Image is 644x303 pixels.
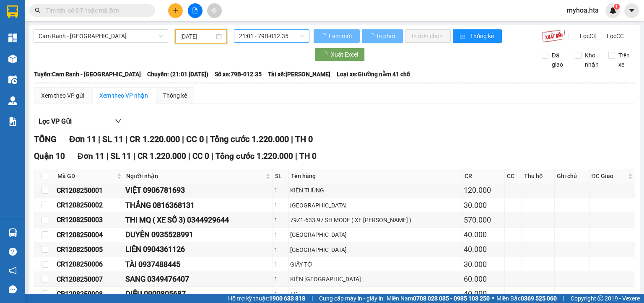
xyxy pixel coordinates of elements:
[274,245,287,254] div: 1
[560,5,605,16] span: myhoa.hta
[320,33,327,39] span: loading
[582,51,602,69] span: Kho nhận
[496,294,557,303] span: Miền Bắc
[289,169,462,183] th: Tên hàng
[55,242,124,257] td: CR1208250005
[319,294,384,303] span: Cung cấp máy in - giấy in:
[387,294,490,303] span: Miền Nam
[628,7,636,14] span: caret-down
[57,171,115,181] span: Mã GD
[125,184,272,196] div: VIỆT 0906781693
[206,134,208,144] span: |
[34,115,126,128] button: Lọc VP Gửi
[274,201,287,210] div: 1
[55,272,124,287] td: CR1208250007
[115,118,122,124] span: down
[614,4,620,10] sup: 1
[125,229,272,241] div: DUYÊN 0935528991
[521,295,557,302] strong: 0369 525 060
[55,228,124,242] td: CR1208250004
[57,289,122,299] div: CR1208250008
[125,243,272,255] div: LIÊN 0904361126
[464,273,503,285] div: 60.000
[464,288,503,300] div: 40.000
[624,3,639,18] button: caret-down
[210,134,289,144] span: Tổng cước 1.220.000
[192,151,209,161] span: CC 0
[290,230,461,239] div: [GEOGRAPHIC_DATA]
[7,5,18,18] img: logo-vxr
[57,200,122,210] div: CR1208250002
[464,184,503,196] div: 120.000
[290,215,461,225] div: 79Z1-633.97 SH MODE ( XE [PERSON_NAME] )
[125,288,272,300] div: DIỆU 0909805687
[55,213,124,228] td: CR1208250003
[78,151,104,161] span: Đơn 11
[35,8,41,13] span: search
[548,51,569,69] span: Đã giao
[102,134,123,144] span: SL 11
[453,29,502,43] button: bar-chartThống kê
[163,91,187,100] div: Thống kê
[274,186,287,195] div: 1
[46,6,145,15] input: Tìm tên, số ĐT hoặc mã đơn
[329,31,353,41] span: Làm mới
[299,151,317,161] span: TH 0
[34,134,57,144] span: TỔNG
[274,230,287,239] div: 1
[55,183,124,198] td: CR1208250001
[542,29,566,43] img: 9k=
[314,29,360,43] button: Làm mới
[291,134,293,144] span: |
[295,134,313,144] span: TH 0
[211,151,213,161] span: |
[460,33,467,40] span: bar-chart
[99,91,148,100] div: Xem theo VP nhận
[39,30,163,42] span: Cam Ranh - Sài Gòn
[125,134,127,144] span: |
[274,275,287,284] div: 1
[290,260,461,269] div: GIẤY TỜ
[57,185,122,196] div: CR1208250001
[215,70,262,79] span: Số xe: 79B-012.35
[615,51,636,69] span: Trên xe
[505,169,522,183] th: CC
[322,52,331,57] span: loading
[8,75,17,84] img: warehouse-icon
[274,215,287,225] div: 1
[8,54,17,63] img: warehouse-icon
[268,70,330,79] span: Tài xế: [PERSON_NAME]
[470,31,495,41] span: Thống kê
[192,8,198,13] span: file-add
[39,116,72,127] span: Lọc VP Gửi
[180,32,214,41] input: 12/08/2025
[34,151,65,161] span: Quận 10
[188,3,203,18] button: file-add
[207,3,222,18] button: aim
[592,171,626,181] span: ĐC Giao
[182,134,184,144] span: |
[312,294,313,303] span: |
[464,229,503,241] div: 40.000
[315,48,365,61] button: Xuất Excel
[563,294,564,303] span: |
[186,134,204,144] span: CC 0
[492,297,494,300] span: ⚪️
[9,248,17,256] span: question-circle
[57,215,122,225] div: CR1208250003
[464,243,503,255] div: 40.000
[609,7,617,14] img: icon-new-feature
[405,29,451,43] button: In đơn chọn
[130,134,180,144] span: CR 1.220.000
[55,198,124,213] td: CR1208250002
[125,273,272,285] div: SANG 0349476407
[615,4,618,10] span: 1
[464,199,503,211] div: 30.000
[290,245,461,254] div: [GEOGRAPHIC_DATA]
[555,169,589,183] th: Ghi chú
[126,171,265,181] span: Người nhận
[576,31,598,41] span: Lọc CR
[8,34,17,42] img: dashboard-icon
[522,169,555,183] th: Thu hộ
[138,151,186,161] span: CR 1.220.000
